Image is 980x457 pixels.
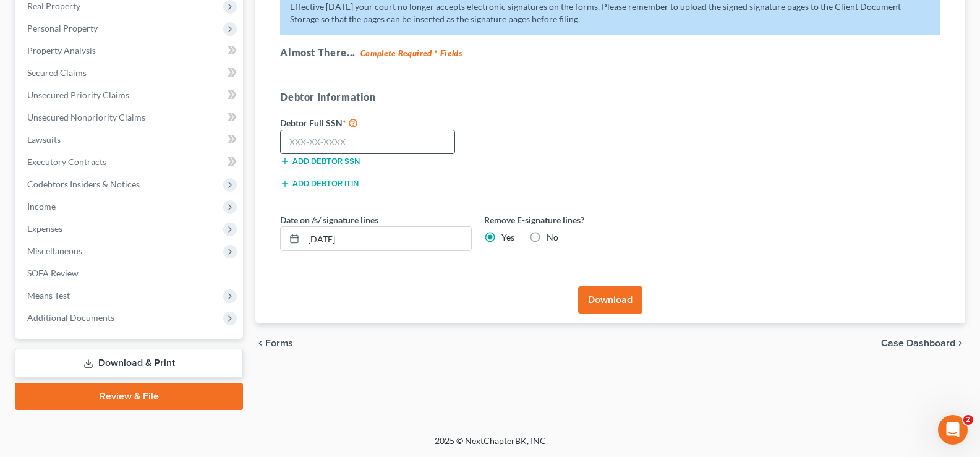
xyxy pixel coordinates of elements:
label: Date on /s/ signature lines [280,213,378,226]
span: Miscellaneous [27,246,82,256]
a: Secured Claims [17,62,243,84]
span: Real Property [27,1,80,11]
span: 2 [963,415,973,425]
label: Yes [501,231,514,244]
strong: Complete Required * Fields [360,48,462,58]
span: Forms [265,338,293,348]
a: Unsecured Priority Claims [17,84,243,106]
span: Codebtors Insiders & Notices [27,179,140,189]
span: Expenses [27,223,62,234]
button: Download [578,286,642,314]
iframe: Intercom live chat [938,415,968,445]
span: Executory Contracts [27,156,106,167]
a: Download & Print [15,349,243,378]
span: Property Analysis [27,45,96,56]
span: Unsecured Nonpriority Claims [27,112,145,122]
a: Executory Contracts [17,151,243,173]
a: Lawsuits [17,129,243,151]
a: Review & File [15,383,243,410]
button: Add debtor ITIN [280,179,359,189]
label: Remove E-signature lines? [484,213,676,226]
label: No [547,231,558,244]
span: SOFA Review [27,268,79,278]
span: Personal Property [27,23,98,33]
i: chevron_right [955,338,965,348]
a: Property Analysis [17,40,243,62]
span: Additional Documents [27,312,114,323]
span: Unsecured Priority Claims [27,90,129,100]
button: chevron_left Forms [255,338,310,348]
span: Lawsuits [27,134,61,145]
a: Unsecured Nonpriority Claims [17,106,243,129]
span: Secured Claims [27,67,87,78]
span: Income [27,201,56,211]
h5: Debtor Information [280,90,676,105]
i: chevron_left [255,338,265,348]
div: 2025 © NextChapterBK, INC [138,435,843,457]
button: Add debtor SSN [280,156,360,166]
a: Case Dashboard chevron_right [881,338,965,348]
input: XXX-XX-XXXX [280,130,455,155]
span: Case Dashboard [881,338,955,348]
input: MM/DD/YYYY [304,227,471,250]
label: Debtor Full SSN [274,115,478,130]
a: SOFA Review [17,262,243,284]
h5: Almost There... [280,45,940,60]
span: Means Test [27,290,70,301]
